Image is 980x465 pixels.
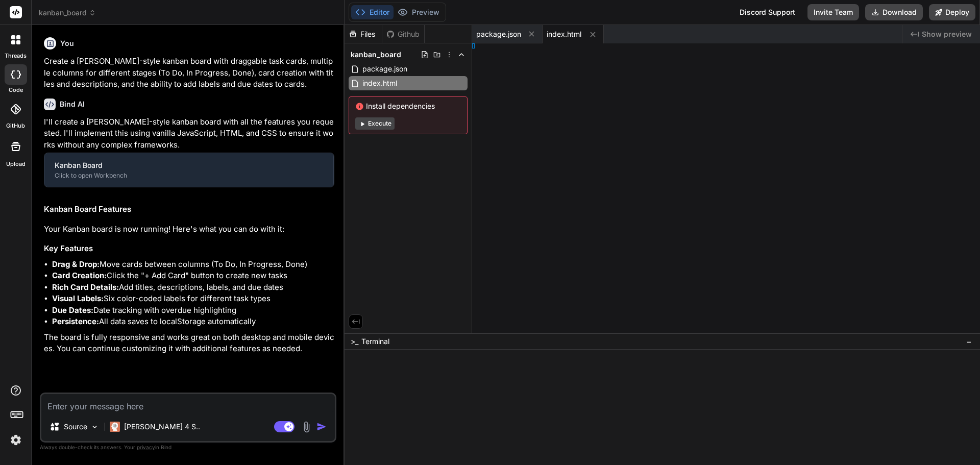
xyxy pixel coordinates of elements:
[807,4,859,20] button: Invite Team
[52,293,334,305] li: Six color-coded labels for different task types
[124,422,200,432] p: [PERSON_NAME] 4 S..
[52,305,334,316] li: Date tracking with overdue highlighting
[547,29,581,39] span: index.html
[137,444,155,450] span: privacy
[351,336,358,347] span: >_
[44,204,334,215] h2: Kanban Board Features
[361,336,389,347] span: Terminal
[6,121,25,130] label: GitHub
[44,224,334,235] p: Your Kanban board is now running! Here's what you can do with it:
[922,29,972,39] span: Show preview
[5,52,27,60] label: threads
[52,282,334,293] li: Add titles, descriptions, labels, and due dates
[966,336,972,347] span: −
[55,172,323,180] div: Click to open Workbench
[361,63,408,75] span: package.json
[60,38,74,48] h6: You
[382,29,424,39] div: Github
[394,5,444,19] button: Preview
[929,4,975,20] button: Deploy
[55,160,323,170] div: Kanban Board
[52,259,100,269] strong: Drag & Drop:
[964,333,974,350] button: −
[52,316,99,326] strong: Persistence:
[733,4,801,20] div: Discord Support
[90,423,99,431] img: Pick Models
[301,421,312,433] img: attachment
[351,50,401,60] span: kanban_board
[52,271,107,280] strong: Card Creation:
[44,153,333,187] button: Kanban BoardClick to open Workbench
[44,116,334,151] p: I'll create a [PERSON_NAME]-style kanban board with all the features you requested. I'll implemen...
[52,293,104,303] strong: Visual Labels:
[7,431,24,449] img: settings
[52,259,334,271] li: Move cards between columns (To Do, In Progress, Done)
[355,101,461,111] span: Install dependencies
[44,332,334,355] p: The board is fully responsive and works great on both desktop and mobile devices. You can continu...
[52,305,93,315] strong: Due Dates:
[345,29,382,39] div: Files
[52,316,334,328] li: All data saves to localStorage automatically
[44,243,334,255] h3: Key Features
[40,443,336,452] p: Always double-check its answers. Your in Bind
[865,4,923,20] button: Download
[9,86,23,94] label: code
[355,117,395,130] button: Execute
[6,160,26,168] label: Upload
[44,56,334,90] p: Create a [PERSON_NAME]-style kanban board with draggable task cards, multiple columns for differe...
[361,77,398,89] span: index.html
[52,270,334,282] li: Click the "+ Add Card" button to create new tasks
[60,99,85,109] h6: Bind AI
[64,422,87,432] p: Source
[110,422,120,432] img: Claude 4 Sonnet
[316,422,327,432] img: icon
[351,5,394,19] button: Editor
[476,29,521,39] span: package.json
[39,8,96,18] span: kanban_board
[52,282,119,292] strong: Rich Card Details:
